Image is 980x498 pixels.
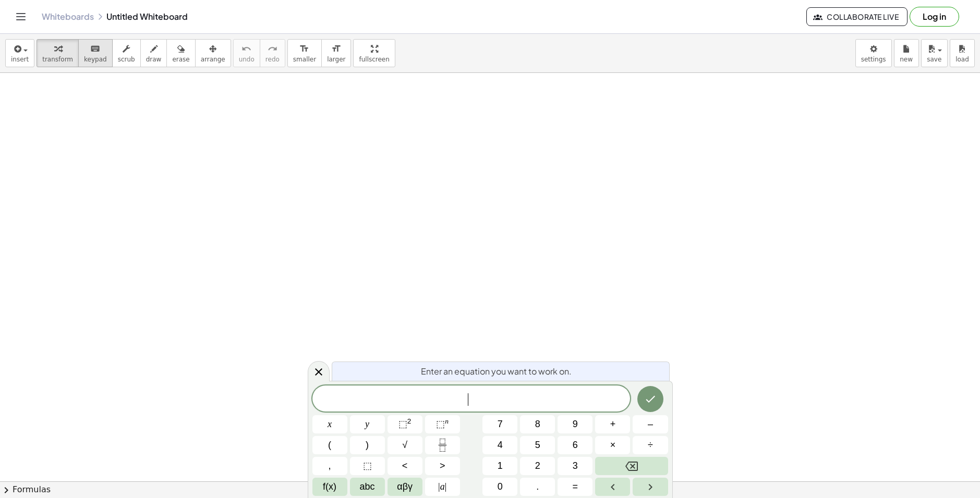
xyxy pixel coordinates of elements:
[299,43,309,55] i: format_size
[239,56,255,63] span: undo
[573,438,578,452] span: 6
[268,43,277,55] i: redo
[436,419,445,429] span: ⬚
[425,457,460,475] button: Greater than
[265,56,280,63] span: redo
[520,478,555,496] button: .
[321,39,351,67] button: format_sizelarger
[402,438,407,452] span: √
[535,417,540,431] span: 8
[573,459,578,473] span: 3
[359,56,389,63] span: fullscreen
[397,480,413,494] span: αβγ
[520,457,555,475] button: 2
[398,419,407,429] span: ⬚
[146,56,162,63] span: draw
[312,457,347,475] button: ,
[140,39,167,67] button: draw
[166,39,195,67] button: erase
[440,459,445,473] span: >
[558,478,592,496] button: Equals
[894,39,919,67] button: new
[42,56,73,63] span: transform
[360,480,375,494] span: abc
[573,480,578,494] span: =
[287,39,322,67] button: format_sizesmaller
[425,478,460,496] button: Absolute value
[421,365,572,378] span: Enter an equation you want to work on.
[520,415,555,433] button: 8
[13,8,29,25] button: Toggle navigation
[260,39,285,67] button: redoredo
[438,481,440,492] span: |
[11,56,29,63] span: insert
[927,56,941,63] span: save
[42,11,94,22] a: Whiteboards
[633,478,668,496] button: Right arrow
[520,436,555,454] button: 5
[327,56,345,63] span: larger
[610,417,616,431] span: +
[233,39,260,67] button: undoundo
[241,43,251,55] i: undo
[329,459,331,473] span: ,
[312,415,347,433] button: x
[482,478,517,496] button: 0
[388,415,422,433] button: Squared
[482,457,517,475] button: 1
[118,56,135,63] span: scrub
[388,436,422,454] button: Square root
[350,415,385,433] button: y
[407,417,412,425] sup: 2
[201,56,225,63] span: arrange
[955,56,969,63] span: load
[637,386,663,412] button: Done
[806,7,908,26] button: Collaborate Live
[482,436,517,454] button: 4
[900,56,913,63] span: new
[498,459,503,473] span: 1
[402,459,408,473] span: <
[595,478,630,496] button: Left arrow
[5,39,34,67] button: insert
[328,438,331,452] span: (
[445,481,447,492] span: |
[425,436,460,454] button: Fraction
[350,478,385,496] button: Alphabet
[595,457,668,475] button: Backspace
[388,478,422,496] button: Greek alphabet
[328,417,332,431] span: x
[950,39,975,67] button: load
[558,457,592,475] button: 3
[84,56,107,63] span: keypad
[633,415,668,433] button: Minus
[172,56,189,63] span: erase
[482,415,517,433] button: 7
[350,457,385,475] button: Placeholder
[648,438,653,452] span: ÷
[498,417,503,431] span: 7
[195,39,231,67] button: arrange
[573,417,578,431] span: 9
[363,459,372,473] span: ⬚
[855,39,892,67] button: settings
[353,39,395,67] button: fullscreen
[331,43,341,55] i: format_size
[365,417,369,431] span: y
[910,7,959,27] button: Log in
[558,415,592,433] button: 9
[595,415,630,433] button: Plus
[366,438,369,452] span: )
[388,457,422,475] button: Less than
[633,436,668,454] button: Divide
[445,417,449,425] sup: n
[468,393,474,406] span: ​
[350,436,385,454] button: )
[535,438,540,452] span: 5
[498,438,503,452] span: 4
[312,436,347,454] button: (
[37,39,79,67] button: transform
[312,478,347,496] button: Functions
[90,43,100,55] i: keyboard
[535,459,540,473] span: 2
